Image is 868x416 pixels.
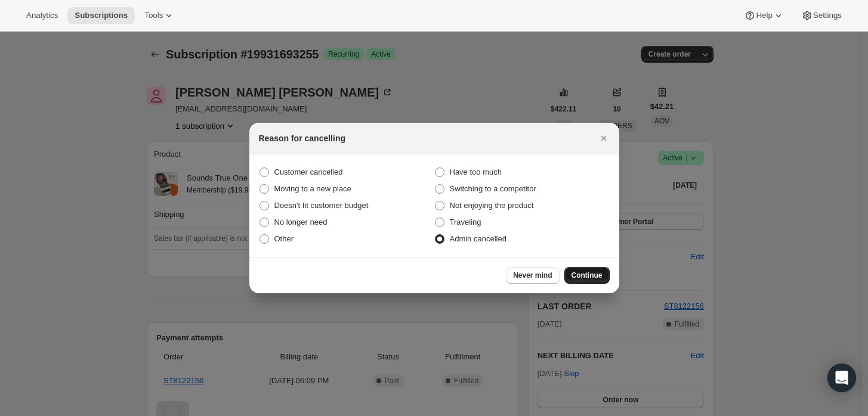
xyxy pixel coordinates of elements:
[595,130,612,147] button: Close
[274,234,294,243] span: Other
[450,218,481,226] span: Traveling
[259,132,345,144] h2: Reason for cancelling
[137,7,182,24] button: Tools
[450,234,506,243] span: Admin cancelled
[450,201,534,210] span: Not enjoying the product
[450,167,502,176] span: Have too much
[572,271,603,280] span: Continue
[450,184,536,193] span: Switching to a competitor
[737,7,791,24] button: Help
[513,271,552,280] span: Never mind
[274,218,328,226] span: No longer need
[75,11,128,20] span: Subscriptions
[19,7,65,24] button: Analytics
[564,267,610,284] button: Continue
[827,364,856,392] div: Open Intercom Messenger
[813,11,842,20] span: Settings
[756,11,772,20] span: Help
[794,7,849,24] button: Settings
[274,201,369,210] span: Doesn't fit customer budget
[506,267,559,284] button: Never mind
[67,7,135,24] button: Subscriptions
[274,184,351,193] span: Moving to a new place
[274,167,343,176] span: Customer cancelled
[26,11,58,20] span: Analytics
[144,11,163,20] span: Tools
